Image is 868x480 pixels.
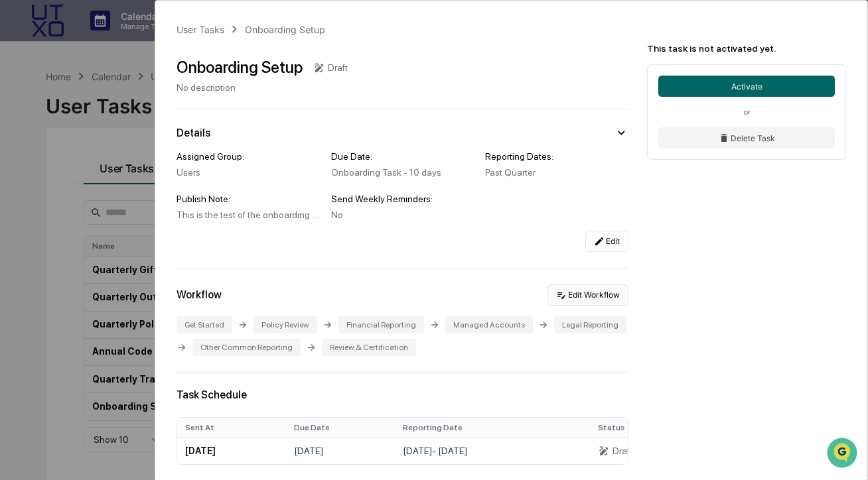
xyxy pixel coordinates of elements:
[8,162,91,186] a: 🖐️Preclearance
[45,115,168,125] div: We're available if you need us!
[647,43,846,54] div: This task is not activated yet.
[109,167,165,180] span: Attestations
[27,167,86,180] span: Preclearance
[177,194,320,204] div: Publish Note:
[96,168,107,179] div: 🗄️
[331,151,474,162] div: Due Date:
[658,127,835,149] button: Delete Task
[177,24,224,35] div: User Tasks
[177,438,286,464] td: [DATE]
[177,82,348,93] div: No description
[253,316,317,333] div: Policy Review
[445,316,533,333] div: Managed Accounts
[177,389,628,401] div: Task Schedule
[8,187,89,211] a: 🔎Data Lookup
[554,316,626,333] div: Legal Reporting
[286,418,395,438] th: Due Date
[132,225,161,235] span: Pylon
[547,284,628,306] button: Edit Workflow
[177,288,222,301] div: Workflow
[613,446,632,456] div: Draft
[331,167,474,178] div: Onboarding Task - 10 days
[338,316,424,333] div: Financial Reporting
[177,167,320,178] div: Users
[658,76,835,97] button: Activate
[13,101,37,125] img: 1746055101610-c473b297-6a78-478c-a979-82029cc54cd1
[328,62,348,73] div: Draft
[286,438,395,464] td: [DATE]
[177,210,320,220] div: This is the test of the onboarding setup - please disregard.
[177,316,232,333] div: Get Started
[45,101,218,115] div: Start new chat
[177,151,320,162] div: Assigned Group:
[13,28,242,49] p: How can we help?
[27,192,84,206] span: Data Lookup
[177,418,286,438] th: Sent At
[331,210,474,220] div: No
[485,167,628,178] div: Past Quarter
[91,162,170,186] a: 🗄️Attestations
[13,194,24,204] div: 🔎
[658,107,835,117] div: or
[395,438,590,464] td: [DATE] - [DATE]
[826,436,861,472] iframe: Open customer support
[590,418,672,438] th: Status
[226,105,242,121] button: Start new chat
[585,231,628,252] button: Edit
[177,58,303,77] div: Onboarding Setup
[13,168,24,179] div: 🖐️
[331,194,474,204] div: Send Weekly Reminders:
[395,418,590,438] th: Reporting Date
[322,339,416,356] div: Review & Certification
[245,24,325,35] div: Onboarding Setup
[177,127,210,139] div: Details
[94,224,161,235] a: Powered byPylon
[485,151,628,162] div: Reporting Dates:
[192,339,301,356] div: Other Common Reporting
